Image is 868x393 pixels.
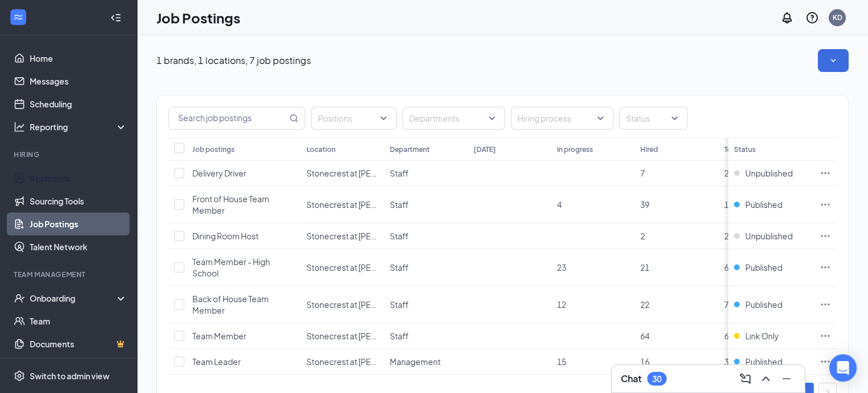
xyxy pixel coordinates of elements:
[390,331,409,341] span: Staff
[724,199,742,210] span: 1251
[640,231,645,241] span: 2
[819,299,831,310] svg: Ellipses
[30,121,128,133] div: Reporting
[110,12,122,23] svg: Collapse
[390,262,409,272] span: Staff
[192,145,235,154] div: Job postings
[390,299,409,310] span: Staff
[192,194,269,215] span: Front of House Team Member
[621,372,641,385] h3: Chat
[14,370,25,382] svg: Settings
[390,231,409,241] span: Staff
[306,331,423,341] span: Stonecrest at [PERSON_NAME]
[829,354,857,382] div: Open Intercom Messenger
[819,262,831,273] svg: Ellipses
[301,186,384,223] td: Stonecrest at Piper Glen
[777,370,796,388] button: Minimize
[724,299,738,310] span: 749
[640,262,649,272] span: 21
[30,370,110,382] div: Switch to admin view
[14,270,125,279] div: Team Management
[156,8,240,27] h1: Job Postings
[745,356,782,367] span: Published
[745,299,782,310] span: Published
[192,331,247,341] span: Team Member
[640,331,649,341] span: 64
[306,145,336,154] div: Location
[759,372,773,386] svg: ChevronUp
[384,286,467,323] td: Staff
[724,231,738,241] span: 225
[306,356,423,367] span: Stonecrest at [PERSON_NAME]
[557,356,566,367] span: 15
[551,138,635,161] th: In progress
[14,121,25,133] svg: Analysis
[827,55,839,66] svg: SmallChevronDown
[724,331,733,341] span: 64
[819,167,831,179] svg: Ellipses
[30,212,127,235] a: Job Postings
[640,199,649,210] span: 39
[640,356,649,367] span: 16
[745,262,782,273] span: Published
[301,223,384,249] td: Stonecrest at Piper Glen
[833,13,842,22] div: KD
[780,372,793,386] svg: Minimize
[30,332,127,355] a: DocumentsCrown
[30,355,127,378] a: SurveysCrown
[384,223,467,249] td: Staff
[384,323,467,349] td: Staff
[640,168,645,178] span: 7
[819,230,831,242] svg: Ellipses
[724,356,738,367] span: 353
[306,299,423,310] span: Stonecrest at [PERSON_NAME]
[745,230,793,242] span: Unpublished
[192,356,241,367] span: Team Leader
[557,262,566,272] span: 23
[390,356,441,367] span: Management
[819,330,831,342] svg: Ellipses
[289,114,298,123] svg: MagnifyingGlass
[724,168,738,178] span: 239
[819,356,831,367] svg: Ellipses
[390,145,430,154] div: Department
[805,11,819,25] svg: QuestionInfo
[301,161,384,186] td: Stonecrest at Piper Glen
[14,150,125,159] div: Hiring
[30,93,127,115] a: Scheduling
[30,47,127,70] a: Home
[13,11,24,23] svg: WorkstreamLogo
[30,292,118,304] div: Onboarding
[306,199,423,210] span: Stonecrest at [PERSON_NAME]
[192,231,259,241] span: Dining Room Host
[192,294,269,315] span: Back of House Team Member
[306,231,423,241] span: Stonecrest at [PERSON_NAME]
[818,49,849,72] button: SmallChevronDown
[557,199,562,210] span: 4
[384,249,467,286] td: Staff
[738,372,752,386] svg: ComposeMessage
[301,323,384,349] td: Stonecrest at Piper Glen
[724,262,738,272] span: 683
[384,186,467,223] td: Staff
[635,138,718,161] th: Hired
[728,138,814,161] th: Status
[301,249,384,286] td: Stonecrest at Piper Glen
[745,330,779,342] span: Link Only
[384,161,467,186] td: Staff
[306,262,423,272] span: Stonecrest at [PERSON_NAME]
[169,107,287,129] input: Search job postings
[384,349,467,375] td: Management
[30,190,127,212] a: Sourcing Tools
[745,167,793,179] span: Unpublished
[30,167,127,190] a: Applicants
[14,292,25,304] svg: UserCheck
[390,199,409,210] span: Staff
[192,168,247,178] span: Delivery Driver
[640,299,649,310] span: 22
[30,70,127,93] a: Messages
[736,370,754,388] button: ComposeMessage
[757,370,775,388] button: ChevronUp
[30,310,127,332] a: Team
[557,299,566,310] span: 12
